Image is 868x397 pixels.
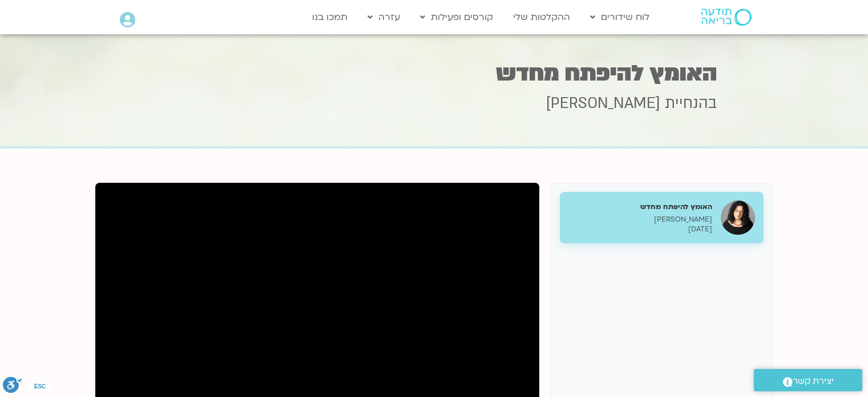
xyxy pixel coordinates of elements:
[584,6,655,28] a: לוח שידורים
[568,215,712,224] p: [PERSON_NAME]
[568,224,712,234] p: [DATE]
[793,374,834,389] span: יצירת קשר
[306,6,353,28] a: תמכו בנו
[754,369,862,391] a: יצירת קשר
[507,6,576,28] a: ההקלטות שלי
[701,9,752,26] img: תודעה בריאה
[568,202,712,212] h5: האומץ להיפתח מחדש
[362,6,406,28] a: עזרה
[152,62,717,85] h1: האומץ להיפתח מחדש
[414,6,499,28] a: קורסים ופעילות
[721,200,755,235] img: האומץ להיפתח מחדש
[665,93,717,114] span: בהנחיית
